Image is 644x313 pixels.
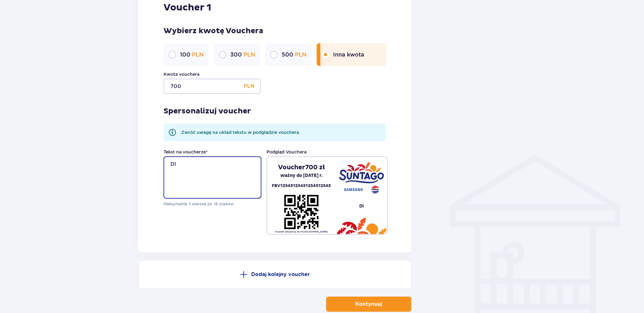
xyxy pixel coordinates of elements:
[164,201,261,207] p: Maksymalnie 3 wiersze po 18 znaków
[164,149,208,155] label: Tekst na voucherze *
[138,260,411,289] button: Dodaj kolejny voucher
[266,149,307,155] p: Podgląd Vouchera
[295,51,307,58] span: PLN
[339,162,384,194] img: Suntago - Samsung - Pepsi
[164,106,251,116] p: Spersonalizuj voucher
[355,301,382,308] p: Kontynuuj
[333,51,364,58] p: Inna kwota
[164,2,211,14] p: Voucher 1
[164,26,386,36] p: Wybierz kwotę Vouchera
[192,51,204,58] span: PLN
[164,156,261,199] textarea: Dl
[275,230,328,233] p: Voucher zakupiony na stronie [DOMAIN_NAME]
[336,203,387,209] pre: Dl
[244,79,254,94] p: PLN
[326,297,411,312] button: Kontynuuj
[164,71,200,77] label: Kwota vouchera
[230,51,255,58] p: 300
[181,129,300,135] p: Zwróć uwagę na układ tekstu w podglądzie vouchera.
[180,51,204,58] p: 100
[243,51,255,58] span: PLN
[278,163,325,172] p: Voucher 700 zł
[272,182,331,190] p: FBV12345123451234512345
[251,271,310,278] p: Dodaj kolejny voucher
[282,51,307,58] p: 500
[280,172,323,180] p: ważny do [DATE] r.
